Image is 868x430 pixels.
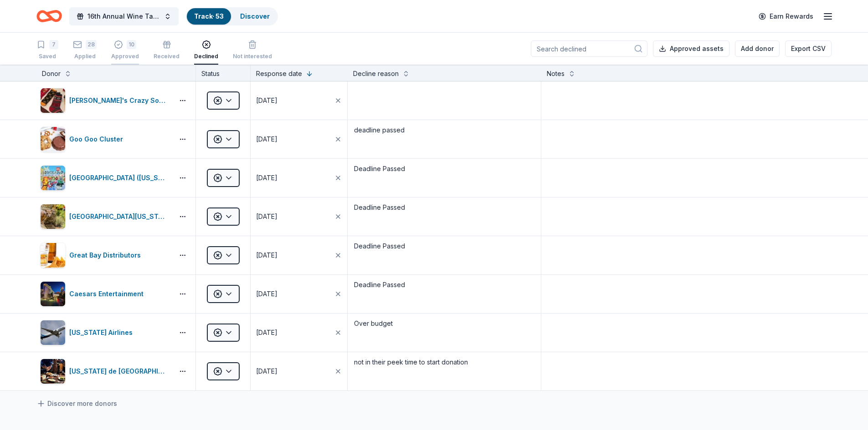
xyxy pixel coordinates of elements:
div: [DATE] [256,366,277,377]
input: Search declined [531,40,647,57]
button: Export CSV [785,40,832,57]
button: Image for Caesars EntertainmentCaesars Entertainment [40,281,170,307]
textarea: deadline passed [349,121,540,157]
button: [DATE] [251,197,347,236]
img: Image for Alaska Airlines [41,320,65,345]
button: [DATE] [251,159,347,197]
button: 7Saved [36,36,58,65]
div: 10 [127,40,136,49]
div: Caesars Entertainment [69,288,147,299]
button: Approved assets [653,40,729,57]
button: 28Applied [73,36,97,65]
div: [US_STATE] de [GEOGRAPHIC_DATA] [69,366,170,377]
textarea: Deadline Passed [349,198,540,235]
button: [DATE] [251,236,347,274]
button: Image for Goo Goo ClusterGoo Goo Cluster [40,126,170,152]
a: Discover [240,12,270,20]
img: Image for Central Florida Zoo and Botanical Gardens [41,204,65,229]
div: [DATE] [256,250,277,261]
div: [GEOGRAPHIC_DATA] ([US_STATE]) [69,172,170,183]
div: 7 [49,40,58,49]
button: Received [154,36,180,65]
textarea: Deadline Passed [349,237,540,273]
button: Not interested [233,36,272,65]
div: [DATE] [256,95,277,106]
button: [DATE] [251,275,347,313]
div: Approved [111,53,139,60]
div: Applied [73,53,97,60]
div: Saved [36,53,58,60]
div: [US_STATE] Airlines [69,327,136,338]
div: 28 [86,40,97,49]
a: Track· 53 [194,12,224,20]
a: Discover more donors [36,398,117,409]
div: Donor [42,68,61,79]
a: Home [36,5,62,27]
textarea: Over budget [349,314,540,351]
textarea: Deadline Passed [349,276,540,312]
img: Image for Goo Goo Cluster [41,127,65,152]
button: Image for John's Crazy Socks[PERSON_NAME]'s Crazy Socks [40,88,170,113]
button: 16th Annual Wine Tasting & Silent Auction [69,7,179,25]
button: Image for Alaska Airlines[US_STATE] Airlines [40,320,170,345]
div: [DATE] [256,327,277,338]
div: [DATE] [256,288,277,299]
button: 10Approved [111,36,139,65]
div: Notes [547,68,565,79]
button: Declined [194,36,218,65]
div: [DATE] [256,134,277,145]
div: Great Bay Distributors [69,250,144,261]
div: Declined [194,53,218,60]
img: Image for Texas de Brazil [41,359,65,384]
img: Image for LEGOLAND Resort (Florida) [41,166,65,190]
div: Response date [256,68,302,79]
button: Add donor [735,40,780,57]
textarea: Deadline Passed [349,160,540,196]
div: [GEOGRAPHIC_DATA][US_STATE] [69,211,170,222]
img: Image for Great Bay Distributors [41,243,65,268]
a: Earn Rewards [753,8,819,25]
button: Image for LEGOLAND Resort (Florida)[GEOGRAPHIC_DATA] ([US_STATE]) [40,165,170,191]
div: Status [196,65,251,81]
button: Image for Great Bay DistributorsGreat Bay Distributors [40,243,170,268]
textarea: not in their peek time to start donation [349,353,540,390]
button: [DATE] [251,314,347,352]
button: [DATE] [251,352,347,390]
div: Not interested [233,53,272,60]
button: [DATE] [251,81,347,120]
div: Goo Goo Cluster [69,134,127,145]
div: Decline reason [353,68,399,79]
img: Image for Caesars Entertainment [41,282,65,306]
button: [DATE] [251,120,347,158]
div: [DATE] [256,211,277,222]
button: Track· 53Discover [186,7,278,25]
div: [DATE] [256,172,277,183]
div: [PERSON_NAME]'s Crazy Socks [69,95,170,106]
button: Image for Texas de Brazil[US_STATE] de [GEOGRAPHIC_DATA] [40,359,170,384]
span: 16th Annual Wine Tasting & Silent Auction [87,11,160,22]
div: Received [154,53,180,60]
button: Image for Central Florida Zoo and Botanical Gardens[GEOGRAPHIC_DATA][US_STATE] [40,204,170,229]
img: Image for John's Crazy Socks [41,88,65,113]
